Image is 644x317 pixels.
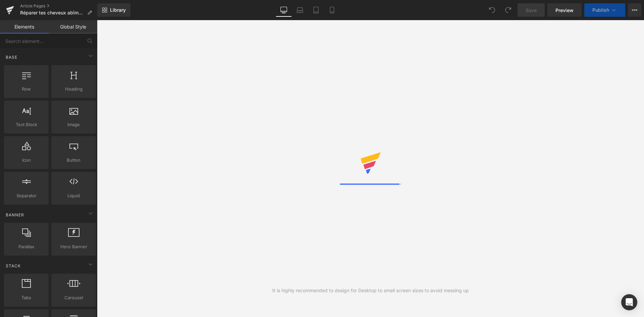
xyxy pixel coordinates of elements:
a: Tablet [308,3,324,17]
a: Global Style [49,20,97,34]
span: Preview [555,7,574,14]
a: New Library [97,3,130,17]
span: Liquid [53,192,94,199]
span: Text Block [6,121,47,128]
span: Separator [6,192,47,199]
button: More [628,3,641,17]
span: Icon [6,157,47,164]
span: Tabs [6,294,47,301]
a: Article Pages [20,3,97,9]
a: Mobile [324,3,340,17]
span: Parallax [6,243,47,250]
div: Open Intercom Messenger [621,294,637,310]
a: Laptop [292,3,308,17]
a: Desktop [276,3,292,17]
span: Button [53,157,94,164]
span: Row [6,86,47,93]
span: Library [110,7,126,13]
span: Base [5,54,18,60]
div: It is highly recommended to design for Desktop to small screen sizes to avoid messing up [272,287,469,294]
span: Hero Banner [53,243,94,250]
span: Image [53,121,94,128]
a: Preview [547,3,582,17]
span: Stack [5,263,21,269]
span: Carousel [53,294,94,301]
span: Publish [592,7,609,13]
span: Banner [5,212,25,218]
span: Save [526,7,537,14]
button: Undo [485,3,499,17]
span: Réparer tes cheveux abîmés avec des produits naturels LAO Care [20,10,85,15]
button: Redo [501,3,515,17]
span: Heading [53,86,94,93]
button: Publish [584,3,625,17]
